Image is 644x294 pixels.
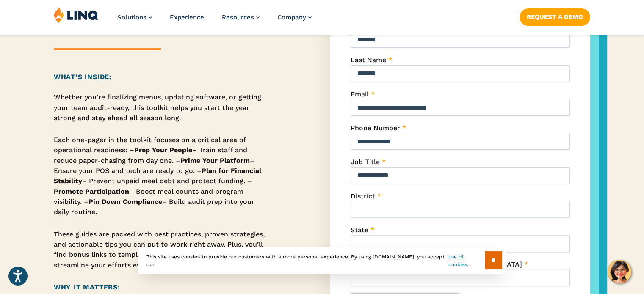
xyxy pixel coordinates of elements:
[54,92,268,123] p: Whether you’re finalizing menus, updating software, or getting your team audit-ready, this toolki...
[520,7,590,25] nav: Button Navigation
[54,167,261,185] strong: Plan for Financial Stability
[54,72,268,82] h2: What’s Inside:
[351,90,369,98] span: Email
[138,247,506,274] div: This site uses cookies to provide our customers with a more personal experience. By using [DOMAIN...
[54,7,99,23] img: LINQ | K‑12 Software
[117,14,152,21] a: Solutions
[351,56,386,64] span: Last Name
[180,157,250,165] strong: Prime Your Platform
[351,192,375,200] span: District
[54,229,268,270] p: These guides are packed with best practices, proven strategies, and actionable tips you can put t...
[351,158,380,166] span: Job Title
[134,146,192,154] strong: Prep Your People
[88,198,162,206] strong: Pin Down Compliance
[520,8,590,25] a: Request a Demo
[277,14,306,21] span: Company
[351,124,400,132] span: Phone Number
[222,14,260,21] a: Resources
[170,14,204,21] a: Experience
[448,253,484,268] a: use of cookies.
[54,187,129,195] strong: Promote Participation
[117,14,146,21] span: Solutions
[222,14,254,21] span: Resources
[351,226,368,234] span: State
[277,14,312,21] a: Company
[608,260,631,283] button: Hello, have a question? Let’s chat.
[54,135,268,217] p: Each one-pager in the toolkit focuses on a critical area of operational readiness: – – Train staf...
[117,7,312,35] nav: Primary Navigation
